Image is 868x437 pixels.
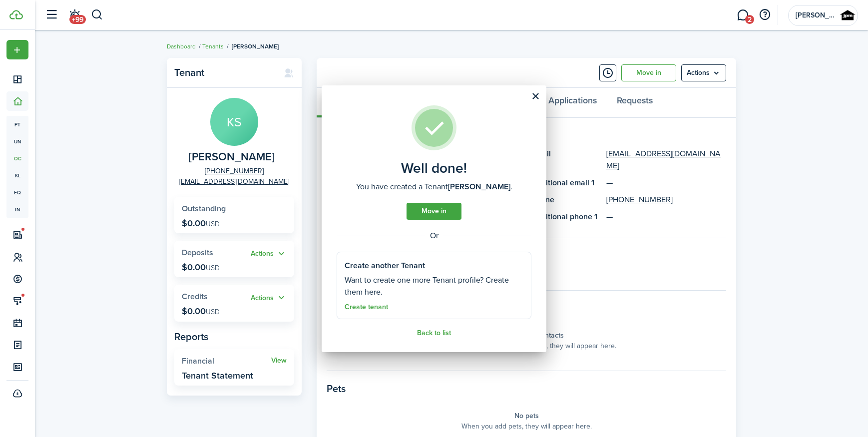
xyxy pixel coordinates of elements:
well-done-section-description: Want to create one more Tenant profile? Create them here. [345,274,523,298]
a: Move in [407,203,461,220]
well-done-section-title: Create another Tenant [345,260,425,272]
well-done-separator: Or [337,230,531,242]
a: Create tenant [345,303,388,311]
button: Close modal [527,88,544,105]
a: Back to list [417,329,451,337]
b: [PERSON_NAME] [448,181,510,192]
well-done-description: You have created a Tenant . [356,181,512,193]
well-done-title: Well done! [401,160,467,176]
